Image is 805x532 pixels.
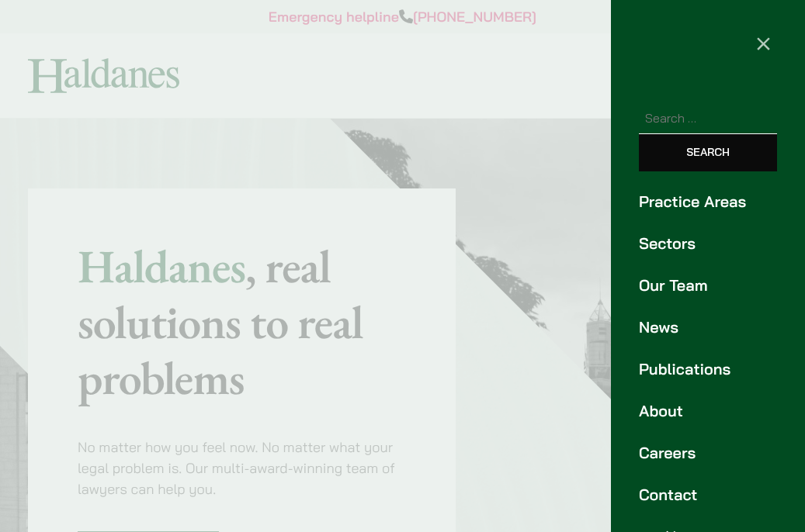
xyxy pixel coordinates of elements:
input: Search for: [639,102,777,134]
a: Practice Areas [639,190,777,213]
a: Our Team [639,274,777,297]
input: Search [639,134,777,171]
a: Contact [639,483,777,506]
a: Sectors [639,232,777,255]
a: Careers [639,441,777,465]
a: News [639,316,777,339]
span: × [755,26,772,57]
a: About [639,399,777,423]
a: Publications [639,358,777,381]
